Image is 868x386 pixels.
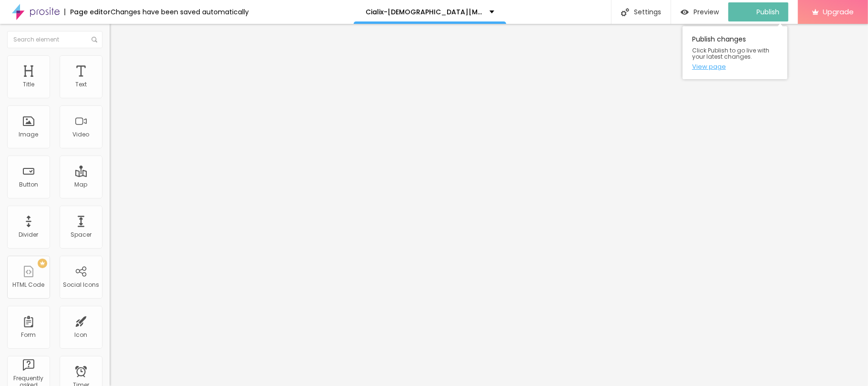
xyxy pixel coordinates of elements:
[75,332,88,338] div: Icon
[756,8,779,16] span: Publish
[694,8,719,16] span: Preview
[728,2,788,21] button: Publish
[13,282,45,288] div: HTML Code
[19,131,39,138] div: Image
[692,47,778,60] span: Click Publish to go live with your latest changes.
[683,26,787,79] div: Publish changes
[110,24,868,386] iframe: Editor
[92,37,97,42] img: Icone
[63,282,99,288] div: Social Icons
[111,9,249,15] div: Changes have been saved automatically
[75,81,87,88] div: Text
[73,131,90,138] div: Video
[823,8,854,16] span: Upgrade
[19,181,38,188] div: Button
[692,63,778,70] a: View page
[21,332,36,338] div: Form
[71,231,92,238] div: Spacer
[7,31,102,48] input: Search element
[64,9,111,15] div: Page editor
[621,8,629,16] img: Icone
[671,2,728,21] button: Preview
[23,81,34,88] div: Title
[681,8,689,16] img: view-1.svg
[366,9,482,15] p: Cialix-[DEMOGRAPHIC_DATA][MEDICAL_DATA]
[75,181,88,188] div: Map
[19,231,39,238] div: Divider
